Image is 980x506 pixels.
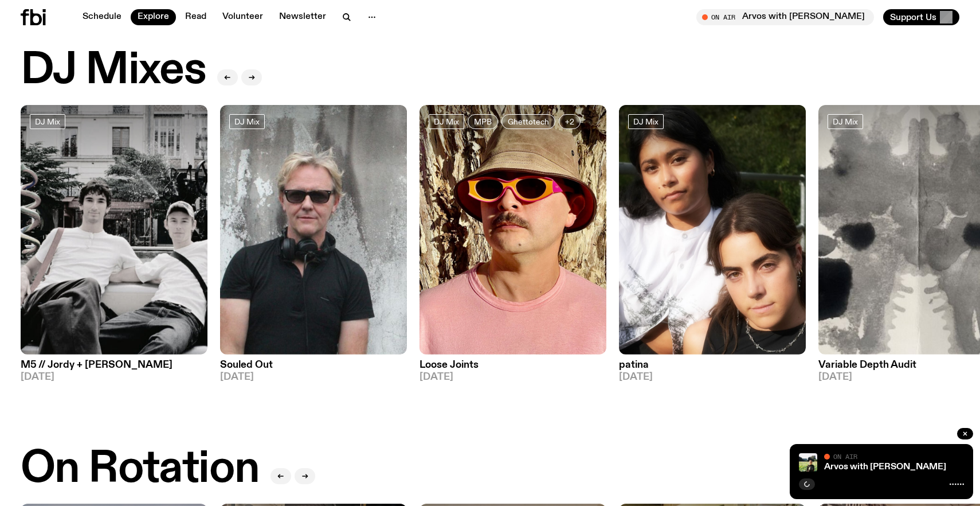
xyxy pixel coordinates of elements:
[696,9,874,25] button: On AirArvos with [PERSON_NAME]
[833,453,857,460] span: On Air
[220,360,407,370] h3: Souled Out
[420,360,606,370] h3: Loose Joints
[420,372,606,382] span: [DATE]
[21,360,207,370] h3: M5 // Jordy + [PERSON_NAME]
[501,114,555,129] a: Ghettotech
[229,114,265,129] a: DJ Mix
[21,355,207,382] a: M5 // Jordy + [PERSON_NAME][DATE]
[828,114,863,129] a: DJ Mix
[220,105,407,355] img: Stephen looks directly at the camera, wearing a black tee, black sunglasses and headphones around...
[76,9,128,25] a: Schedule
[234,117,260,126] span: DJ Mix
[824,462,946,472] a: Arvos with [PERSON_NAME]
[420,355,606,382] a: Loose Joints[DATE]
[178,9,213,25] a: Read
[21,447,259,491] h2: On Rotation
[833,117,858,126] span: DJ Mix
[508,117,549,126] span: Ghettotech
[21,372,207,382] span: [DATE]
[272,9,333,25] a: Newsletter
[883,9,959,25] button: Support Us
[890,12,936,22] span: Support Us
[559,114,581,129] button: +2
[628,114,664,129] a: DJ Mix
[220,372,407,382] span: [DATE]
[799,453,817,472] img: Bri is smiling and wearing a black t-shirt. She is standing in front of a lush, green field. Ther...
[474,117,492,126] span: MPB
[35,117,60,126] span: DJ Mix
[429,114,464,129] a: DJ Mix
[468,114,498,129] a: MPB
[215,9,270,25] a: Volunteer
[220,355,407,382] a: Souled Out[DATE]
[619,360,806,370] h3: patina
[619,372,806,382] span: [DATE]
[633,117,658,126] span: DJ Mix
[434,117,459,126] span: DJ Mix
[619,355,806,382] a: patina[DATE]
[131,9,176,25] a: Explore
[565,117,574,126] span: +2
[30,114,65,129] a: DJ Mix
[21,49,206,92] h2: DJ Mixes
[420,105,606,355] img: Tyson stands in front of a paperbark tree wearing orange sunglasses, a suede bucket hat and a pin...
